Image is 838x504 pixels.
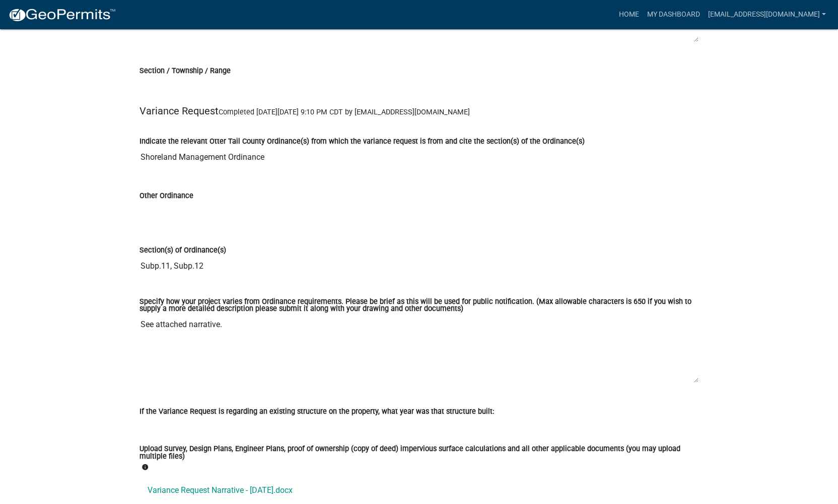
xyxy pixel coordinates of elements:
[142,464,149,471] i: info
[139,298,699,313] label: Specify how your project varies from Ordinance requirements. Please be brief as this will be used...
[615,5,643,24] a: Home
[139,446,699,460] label: Upload Survey, Design Plans, Engineer Plans, proof of ownership (copy of deed) impervious surface...
[139,314,699,383] textarea: See attached narrative.
[139,138,585,145] label: Indicate the relevant Otter Tail County Ordinance(s) from which the variance request is from and ...
[704,5,830,24] a: [EMAIL_ADDRESS][DOMAIN_NAME]
[139,478,699,502] a: Variance Request Narrative - [DATE].docx
[139,68,231,75] label: Section / Township / Range
[219,108,470,116] span: Completed [DATE][DATE] 9:10 PM CDT by [EMAIL_ADDRESS][DOMAIN_NAME]
[139,193,193,200] label: Other Ordinance
[139,105,699,117] h5: Variance Request
[139,247,226,254] label: Section(s) of Ordinance(s)
[643,5,704,24] a: My Dashboard
[139,408,494,415] label: If the Variance Request is regarding an existing structure on the property, what year was that st...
